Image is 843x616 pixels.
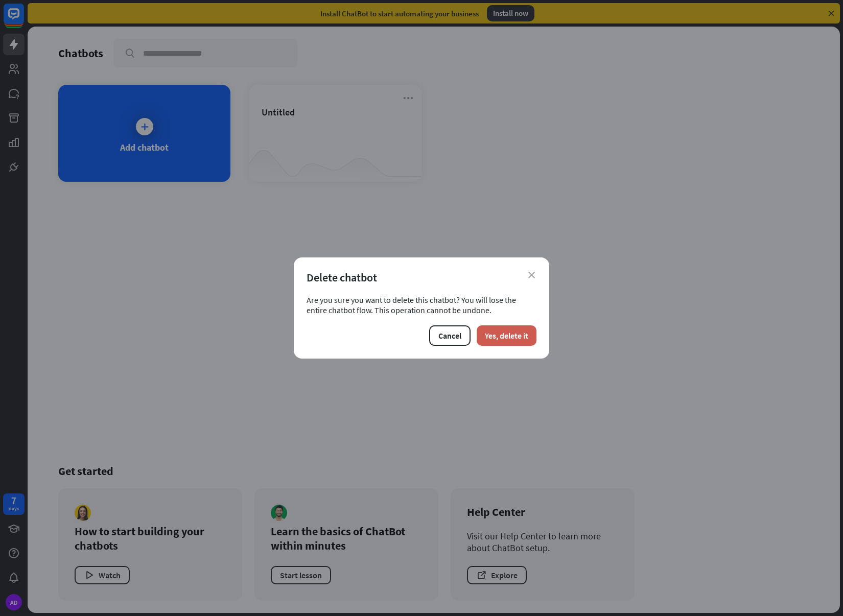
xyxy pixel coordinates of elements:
button: Open LiveChat chat widget [8,4,39,35]
button: Yes, delete it [477,325,536,346]
button: Cancel [429,325,471,346]
i: close [528,272,535,278]
div: Delete chatbot [307,270,536,285]
div: Are you sure you want to delete this chatbot? You will lose the entire chatbot flow. This operati... [307,295,536,315]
